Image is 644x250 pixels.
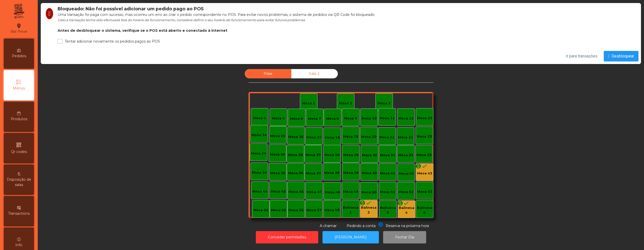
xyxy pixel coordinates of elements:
[13,86,25,91] span: Menus
[290,116,303,121] div: Mesa 6
[271,208,286,213] div: Mesa 55
[11,149,27,154] span: Qr codes
[417,134,432,139] div: Mesa 23
[326,116,339,121] div: Mesa 8
[398,116,414,121] div: Mesa 12
[245,69,291,78] div: Praia
[417,171,432,176] div: Mesa 43
[360,205,377,215] div: Balinesa 2
[343,152,358,158] div: Mesa 29
[307,190,322,195] div: Mesa 47
[289,208,304,213] div: Mesa 56
[270,152,285,157] div: Mesa 25
[291,69,338,78] div: Sala 2
[308,116,321,121] div: Mesa 7
[380,190,395,195] div: Mesa 51
[58,12,375,17] span: Uma transação foi paga com sucesso, mas ocorreu um erro ao criar o pedido correspondente no POS. ...
[320,224,337,228] span: A chamar
[379,135,394,140] div: Mesa 21
[16,142,22,148] i: qr_code
[289,189,304,194] div: Mesa 46
[347,224,376,228] span: Pedindo a conta
[386,224,429,228] span: Reserva na próxima hora
[306,135,321,140] div: Mesa 17
[251,151,266,156] div: Mesa 24
[252,189,267,194] div: Mesa 44
[604,51,638,61] button: Desbloquear
[399,171,414,176] div: Mesa 42
[339,101,352,106] div: Mesa 2
[306,152,321,158] div: Mesa 27
[417,116,432,121] div: Mesa 13
[288,134,303,139] div: Mesa 16
[11,116,27,122] span: Produtos
[271,189,286,194] div: Mesa 45
[421,163,427,169] i: done
[8,211,30,216] span: Transactions
[325,190,340,195] div: Mesa 48
[397,200,403,206] i: monetization_on
[15,242,22,248] span: Info
[252,133,267,138] div: Mesa 14
[302,101,315,106] div: Mesa 1
[13,3,25,20] img: qpiato
[58,6,204,11] span: Bloqueado: Não foi possível adicionar um pedido pago ao POS
[417,152,432,158] div: Mesa 33
[58,18,305,22] span: Caso a transação tenha sido efectuada fora do horario de funcionamento, considere definir o seu h...
[362,153,377,158] div: Mesa 30
[361,190,377,195] div: Mesa 50
[270,171,285,176] div: Mesa 35
[65,40,160,43] label: Tentar adicionar novamente os pedidos pagos ao POS
[342,205,359,215] div: Balinesa 1
[344,116,357,121] div: Mesa 9
[383,231,426,243] button: Fechar Dia
[343,170,358,175] div: Mesa 39
[256,231,318,243] button: Conceder permissões
[306,208,321,213] div: Mesa 57
[288,171,303,176] div: Mesa 36
[325,135,340,140] div: Mesa 18
[5,177,33,187] span: Disposição de salas
[398,190,414,195] div: Mesa 52
[252,170,267,175] div: Mesa 34
[253,208,268,213] div: Mesa 54
[58,28,227,33] b: Antes de desbloquear o sistema, verifique se o POS está aberto e conectado à internet
[403,200,409,206] i: done
[379,205,396,215] div: Balinesa 3
[361,116,377,121] div: Mesa 10
[612,53,634,59] span: Desbloquear
[272,116,285,121] div: Mesa 5
[366,200,372,206] i: done
[362,171,377,176] div: Mesa 40
[416,205,433,215] div: Balinesa 5
[561,51,602,61] button: Ir para transações
[253,116,266,121] div: Mesa 4
[380,116,395,121] div: Mesa 11
[566,53,597,59] span: Ir para transações
[398,135,413,140] div: Mesa 22
[324,170,339,175] div: Mesa 38
[380,153,395,158] div: Mesa 31
[380,171,395,176] div: Mesa 41
[343,189,358,194] div: Mesa 49
[361,134,376,139] div: Mesa 20
[415,163,421,169] i: monetization_on
[270,134,285,139] div: Mesa 15
[417,189,432,194] div: Mesa 53
[323,231,379,243] button: [PERSON_NAME]
[12,53,26,59] span: Pedidos
[325,208,340,213] div: Mesa 58
[398,205,415,215] div: Balinesa 4
[306,171,321,176] div: Mesa 37
[378,101,390,106] div: Mesa 3
[343,134,358,139] div: Mesa 19
[11,22,27,35] div: Bar Peixe
[288,152,303,158] div: Mesa 26
[325,152,340,158] div: Mesa 28
[398,153,413,158] div: Mesa 32
[16,23,22,29] i: location_on
[359,200,366,206] i: monetization_on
